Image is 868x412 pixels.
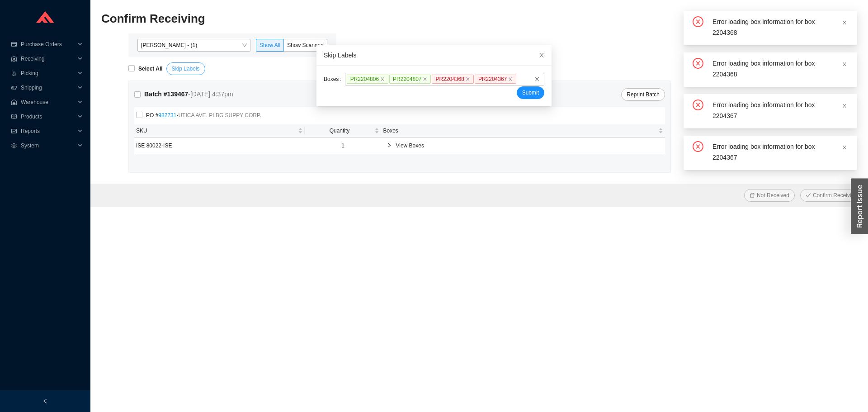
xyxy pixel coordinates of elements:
[11,143,17,148] span: setting
[508,77,513,81] span: close
[693,141,703,154] span: close-circle
[11,114,17,119] span: read
[134,124,305,137] th: SKU sortable
[693,58,703,71] span: close-circle
[287,42,324,48] span: Show Scanned
[475,75,516,84] span: PR2204367
[712,141,850,163] div: Error loading box information for box 2204367
[517,86,544,99] button: Submit
[347,75,388,84] span: PR2204806
[712,16,850,38] div: Error loading box information for box 2204368
[324,73,345,85] label: Boxes
[800,189,863,202] button: checkConfirm Receiving
[383,137,663,154] div: View Boxes
[21,81,75,95] span: Shipping
[534,76,540,82] span: close
[621,88,665,101] button: Reprint Batch
[21,138,75,153] span: System
[324,50,544,60] div: Skip Labels
[305,137,382,154] td: 1
[423,77,427,81] span: close
[842,62,847,67] span: close
[627,90,660,99] span: Reprint Batch
[178,112,261,118] span: UTICA AVE. PLBG SUPPY CORP.
[532,45,552,65] button: Close
[381,124,665,137] th: Boxes sortable
[141,39,247,51] span: Yossi Siff - (1)
[307,126,373,135] span: Quantity
[712,99,850,121] div: Error loading box information for box 2204367
[11,42,17,47] span: credit-card
[166,62,205,75] button: Skip Labels
[21,52,75,66] span: Receiving
[11,128,17,134] span: fund
[389,75,431,84] span: PR2204807
[842,20,847,25] span: close
[538,52,545,58] span: close
[712,58,850,80] div: Error loading box information for box 2204368
[42,398,48,404] span: left
[142,111,265,120] span: PO # -
[305,124,382,137] th: Quantity sortable
[101,11,668,27] h2: Confirm Receiving
[842,103,847,109] span: close
[21,109,75,124] span: Products
[136,126,296,135] span: SKU
[144,90,188,98] strong: Batch # 139467
[259,42,280,48] span: Show All
[383,126,656,135] span: Boxes
[21,95,75,109] span: Warehouse
[842,145,847,150] span: close
[387,142,392,148] span: right
[21,124,75,138] span: Reports
[380,77,385,81] span: close
[396,141,660,150] span: View Boxes
[138,66,163,72] strong: Select All
[517,74,523,84] input: PR2204806closePR2204807closePR2204368closePR2204367closeclose
[21,37,75,52] span: Purchase Orders
[188,90,233,98] span: - [DATE] 4:37pm
[466,77,470,81] span: close
[21,66,75,81] span: Picking
[693,99,703,112] span: close-circle
[172,64,200,73] span: Skip Labels
[134,137,305,154] td: ISE 80022-ISE
[158,112,176,118] a: 982731
[693,16,703,29] span: close-circle
[522,88,539,97] span: Submit
[432,75,473,84] span: PR2204368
